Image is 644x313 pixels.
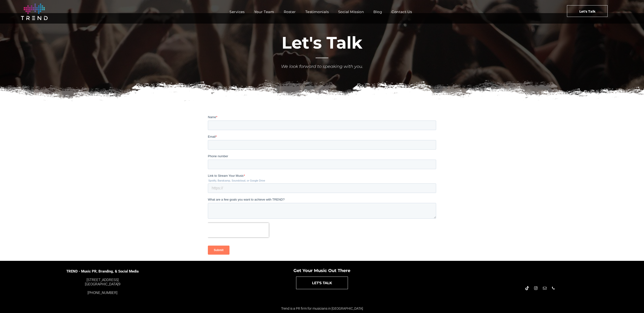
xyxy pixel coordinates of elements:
span: Let's Talk [282,32,362,53]
span: Let's Talk [579,5,595,17]
div: 9 [66,278,139,286]
a: Services [225,8,249,15]
span: Get Your Music Out There [293,268,350,273]
font: [STREET_ADDRESS] [GEOGRAPHIC_DATA] [85,278,119,286]
a: Testimonials [301,8,333,15]
a: LET'S TALK [296,277,348,289]
a: instagram [533,286,538,292]
a: Tiktok [524,286,530,292]
iframe: Chat Widget [558,258,644,313]
a: Let's Talk [567,5,608,17]
iframe: Form 0 [208,115,436,258]
img: logo [21,4,48,20]
div: We look forward to speaking with you. [252,63,392,70]
a: [STREET_ADDRESS][GEOGRAPHIC_DATA] [85,278,119,286]
a: Your Team [249,8,279,15]
a: phone [551,286,556,292]
a: email [542,286,547,292]
a: [PHONE_NUMBER] [88,291,117,295]
a: Roster [279,8,301,15]
span: TREND - Music PR, Branding, & Social Media [66,269,139,273]
a: Contact Us [387,8,417,15]
span: Trend is a PR firm for musicians in [GEOGRAPHIC_DATA] [281,307,363,310]
a: Social Mission [333,8,369,15]
a: Blog [369,8,387,15]
span: LET'S TALK [312,277,332,289]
